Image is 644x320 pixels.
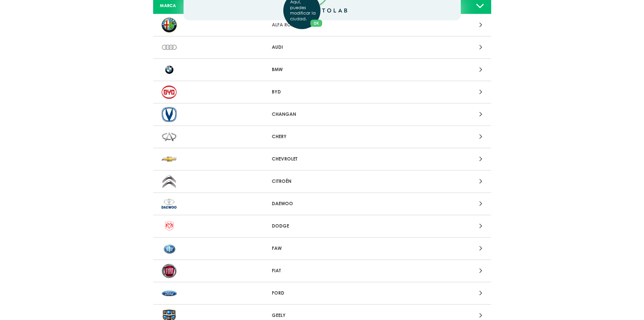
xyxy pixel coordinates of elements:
[272,290,372,297] p: FORD
[272,267,372,274] p: FIAT
[310,20,322,27] button: Close
[272,312,372,319] p: GEELY
[162,286,177,301] img: FORD
[162,263,177,278] img: FIAT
